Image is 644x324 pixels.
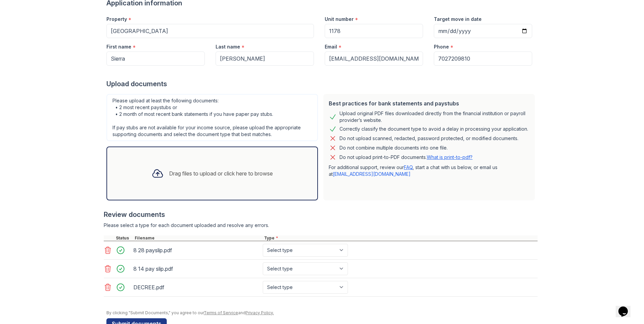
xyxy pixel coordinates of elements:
[434,16,482,23] label: Target move in date
[325,16,354,23] label: Unit number
[104,210,538,219] div: Review documents
[115,235,133,241] div: Status
[106,43,131,50] label: First name
[104,222,538,229] div: Please select a type for each document uploaded and resolve any errors.
[333,171,411,177] a: [EMAIL_ADDRESS][DOMAIN_NAME]
[340,125,528,133] div: Correctly classify the document type to avoid a delay in processing your application.
[169,169,273,177] div: Drag files to upload or click here to browse
[133,282,260,293] div: DECREE.pdf
[106,79,538,89] div: Upload documents
[340,134,518,142] div: Do not upload scanned, redacted, password protected, or modified documents.
[427,154,473,160] a: What is print-to-pdf?
[133,263,260,274] div: 8 14 pay slip.pdf
[340,110,529,124] div: Upload original PDF files downloaded directly from the financial institution or payroll provider’...
[133,245,260,256] div: 8 28 payslip.pdf
[204,310,238,315] a: Terms of Service
[106,16,127,23] label: Property
[616,297,637,317] iframe: chat widget
[434,43,449,50] label: Phone
[263,235,538,241] div: Type
[340,144,448,152] div: Do not combine multiple documents into one file.
[329,99,529,107] div: Best practices for bank statements and paystubs
[246,310,274,315] a: Privacy Policy.
[340,154,473,161] p: Do not upload print-to-PDF documents.
[216,43,240,50] label: Last name
[404,164,413,170] a: FAQ
[329,164,529,177] p: For additional support, review our , start a chat with us below, or email us at
[106,310,538,316] div: By clicking "Submit Documents," you agree to our and
[325,43,337,50] label: Email
[106,94,318,141] div: Please upload at least the following documents: • 2 most recent paystubs or • 2 month of most rec...
[133,235,263,241] div: Filename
